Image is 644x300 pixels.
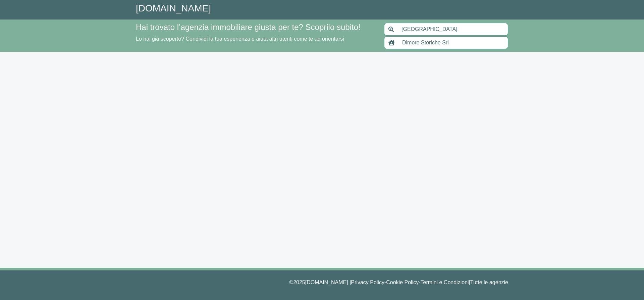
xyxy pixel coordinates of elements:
[136,3,211,13] a: [DOMAIN_NAME]
[386,279,419,285] a: Cookie Policy
[421,279,469,285] a: Termini e Condizioni
[136,35,376,43] p: Lo hai già scoperto? Condividi la tua esperienza e aiuta altri utenti come te ad orientarsi
[136,23,376,32] h4: Hai trovato l’agenzia immobiliare giusta per te? Scoprilo subito!
[470,279,508,285] a: Tutte le agenzie
[397,23,508,36] input: Inserisci area di ricerca (Comune o Provincia)
[136,278,508,287] p: © 2025 [DOMAIN_NAME] | - - |
[351,279,384,285] a: Privacy Policy
[398,36,508,49] input: Inserisci nome agenzia immobiliare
